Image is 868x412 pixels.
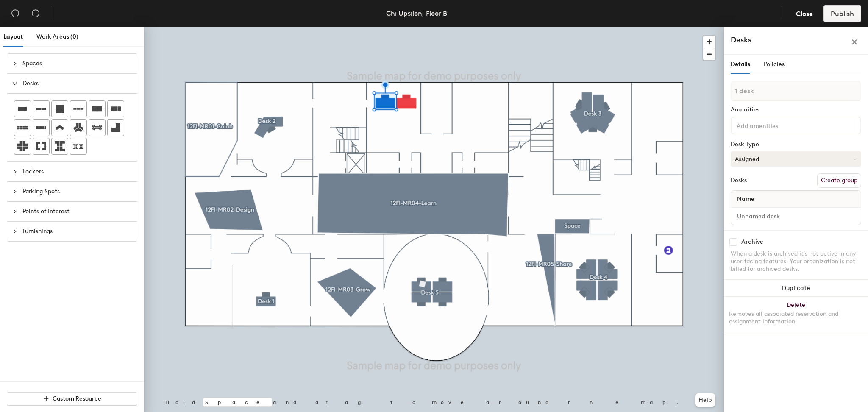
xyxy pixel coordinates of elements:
button: Help [695,393,715,407]
button: Redo (⌘ + ⇧ + Z) [27,5,44,22]
span: Details [731,61,750,68]
div: Chi Upsilon, Floor B [386,8,447,19]
button: Undo (⌘ + Z) [7,5,24,22]
span: collapsed [12,61,17,66]
button: Assigned [731,151,861,167]
span: Desks [22,74,132,93]
button: Create group [817,173,861,188]
button: Duplicate [724,280,868,297]
span: Custom Resource [53,395,101,402]
h4: Desks [731,34,824,45]
div: Desks [731,177,747,184]
span: undo [11,9,19,17]
span: Spaces [22,54,132,73]
div: When a desk is archived it's not active in any user-facing features. Your organization is not bil... [731,250,861,273]
span: Points of Interest [22,202,132,221]
span: Layout [3,33,23,40]
span: Furnishings [22,222,132,241]
input: Unnamed desk [733,210,859,222]
span: Name [733,192,759,207]
span: Parking Spots [22,182,132,201]
button: Publish [823,5,861,22]
span: Work Areas (0) [36,33,78,40]
span: close [851,39,857,45]
span: Policies [764,61,785,68]
button: DeleteRemoves all associated reservation and assignment information [724,297,868,334]
button: Close [789,5,820,22]
div: Removes all associated reservation and assignment information [729,310,863,326]
div: Amenities [731,106,861,113]
span: Close [796,10,813,18]
span: collapsed [12,209,17,214]
span: Lockers [22,162,132,181]
span: collapsed [12,229,17,234]
input: Add amenities [735,120,811,130]
span: expanded [12,81,17,86]
button: Custom Resource [7,392,137,406]
span: collapsed [12,169,17,174]
div: Desk Type [731,141,861,148]
div: Archive [741,239,763,245]
span: collapsed [12,189,17,194]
